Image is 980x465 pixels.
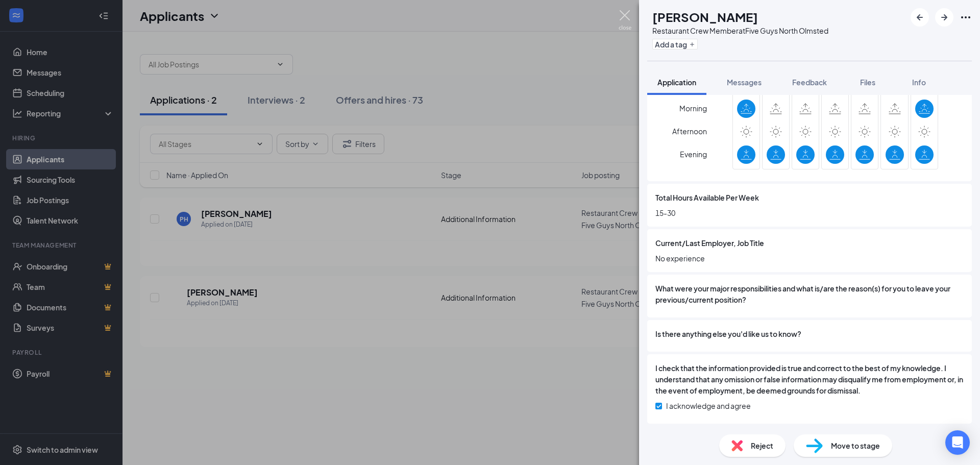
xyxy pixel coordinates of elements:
h1: [PERSON_NAME] [652,8,758,26]
span: Application [657,78,696,87]
span: Is there anything else you'd like us to know? [655,328,801,339]
span: No experience [655,253,964,264]
span: Afternoon [672,122,707,140]
span: I acknowledge and agree [666,400,751,411]
span: Files [860,78,875,87]
div: Restaurant Crew Member at Five Guys North Olmsted [652,26,828,36]
button: PlusAdd a tag [652,39,698,50]
span: Total Hours Available Per Week [655,192,759,203]
svg: Plus [689,41,695,47]
span: Move to stage [831,440,880,451]
svg: ArrowLeftNew [914,11,926,23]
span: Messages [727,78,762,87]
svg: Ellipses [960,11,972,23]
span: Feedback [792,78,827,87]
button: ArrowRight [935,8,953,27]
span: Current/Last Employer, Job Title [655,237,764,249]
div: Open Intercom Messenger [945,430,970,455]
span: What were your major responsibilities and what is/are the reason(s) for you to leave your previou... [655,283,964,305]
span: Info [912,78,926,87]
button: ArrowLeftNew [911,8,929,27]
span: Evening [680,145,707,163]
span: Morning [679,99,707,117]
span: 15-30 [655,207,964,218]
span: I check that the information provided is true and correct to the best of my knowledge. I understa... [655,362,964,396]
span: Reject [751,440,773,451]
svg: ArrowRight [938,11,950,23]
